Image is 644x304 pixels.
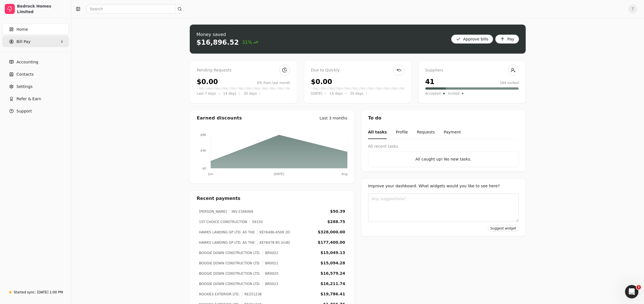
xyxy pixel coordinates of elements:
[197,91,216,96] span: Last 7 days
[196,38,239,47] div: $16,896.52
[199,209,227,214] div: [PERSON_NAME]
[199,292,240,297] div: ROCKIES EXTERIOR LTD.
[2,93,69,104] button: Refer & Earn
[320,291,345,297] div: $19,786.41
[200,133,206,137] tspan: $8K
[242,292,262,297] div: RE251238
[495,35,519,44] button: Pay
[368,143,519,149] div: All recent tasks
[86,4,184,13] input: Search
[197,77,218,87] div: $0.00
[2,36,69,47] button: Bill Pay
[318,240,345,245] div: $177,400.00
[263,281,278,286] div: BR0023
[14,290,36,295] div: Started sync:
[342,172,347,176] tspan: Aug
[229,209,253,214] div: INV-2346469
[257,240,290,245] div: KEY6478-85 2ndD
[16,71,34,77] span: Contacts
[197,67,290,73] div: Pending Requests
[318,229,345,235] div: $328,000.00
[628,4,637,13] button: T
[16,108,32,114] span: Support
[451,35,493,44] button: Approve bills
[361,110,525,126] div: To do
[199,219,247,224] div: 1ST CHOICE CONSTRUCTION
[500,80,519,85] div: 184 invited
[350,91,363,96] span: 30 days
[257,80,290,85] div: 0% from last month
[16,84,32,90] span: Settings
[199,250,260,255] div: BOOGIE DOWN CONSTRUCTION LTD.
[448,91,460,96] span: Invited
[223,91,236,96] span: 14 days
[311,91,322,96] span: [DATE]
[368,183,519,189] div: Improve your dashboard. What widgets would you like to see here?
[417,126,435,139] button: Requests
[37,290,63,295] div: [DATE] 1:00 PM
[199,261,260,266] div: BOOGIE DOWN CONSTRUCTION LTD.
[2,24,69,35] a: Home
[330,91,343,96] span: 14 days
[320,281,345,287] div: $16,211.74
[263,271,278,276] div: BR0020
[330,209,345,214] div: $50.39
[327,219,345,225] div: $288.75
[199,281,260,286] div: BOOGIE DOWN CONSTRUCTION LTD.
[2,81,69,92] a: Settings
[199,271,260,276] div: BOOGIE DOWN CONSTRUCTION LTD.
[488,225,519,232] button: Suggest widget
[320,271,345,276] div: $16,579.24
[190,191,354,206] div: Recent payments
[199,240,255,245] div: HAWKS LANDING GP LTD. AS THE
[319,115,347,121] div: Last 3 months
[202,167,206,170] tspan: $0
[16,59,38,65] span: Accounting
[2,56,69,68] a: Accounting
[197,115,242,121] div: Earned discounts
[396,126,408,139] button: Profile
[208,172,213,176] tspan: Jun
[199,230,255,235] div: HAWKS LANDING GP LTD. AS THE
[368,126,387,139] button: All tasks
[425,67,519,73] div: Suppliers
[320,250,345,256] div: $15,049.13
[425,77,434,87] div: 41
[200,149,206,152] tspan: $4K
[249,219,263,224] div: 59150
[263,250,278,255] div: BR0022
[636,285,641,289] span: 1
[196,31,258,38] div: Money saved
[311,77,332,87] div: $0.00
[17,3,66,15] div: Bedrock Homes Limited
[311,67,404,73] div: Due to Quickly
[16,96,41,102] span: Refer & Earn
[263,261,278,266] div: BR0021
[444,126,461,139] button: Payment
[320,260,345,266] div: $15,094.28
[2,287,69,297] a: Started sync:[DATE] 1:00 PM
[274,172,284,176] tspan: [DATE]
[244,91,257,96] span: 30 days
[425,91,441,96] span: Accepted
[2,106,69,117] button: Support
[257,230,290,235] div: KEY6486-6508 2D
[373,156,514,162] div: All caught up! No new tasks.
[2,69,69,80] a: Contacts
[16,39,30,45] span: Bill Pay
[625,285,638,298] iframe: Intercom live chat
[16,27,28,32] span: Home
[242,39,258,46] span: 31%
